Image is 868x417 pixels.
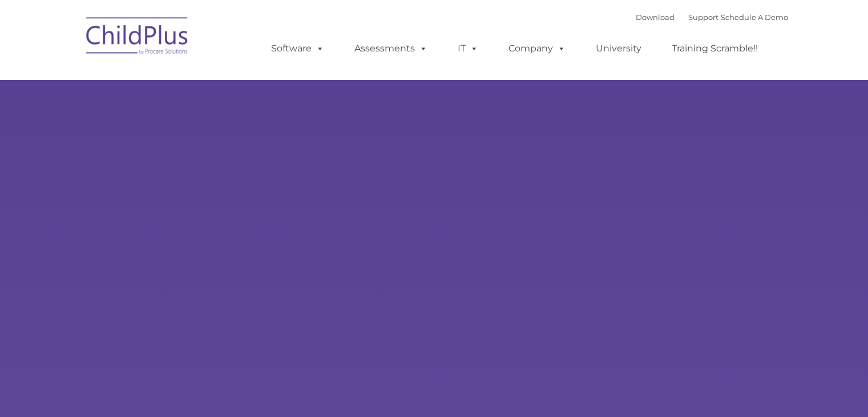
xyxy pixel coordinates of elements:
a: IT [446,37,490,60]
a: Assessments [343,37,439,60]
a: Download [636,13,675,22]
a: Company [497,37,577,60]
a: Software [260,37,336,60]
a: University [584,37,653,60]
img: ChildPlus by Procare Solutions [80,9,195,66]
a: Training Scramble!! [660,37,769,60]
a: Support [688,13,718,22]
a: Schedule A Demo [721,13,788,22]
font: | [636,13,788,22]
